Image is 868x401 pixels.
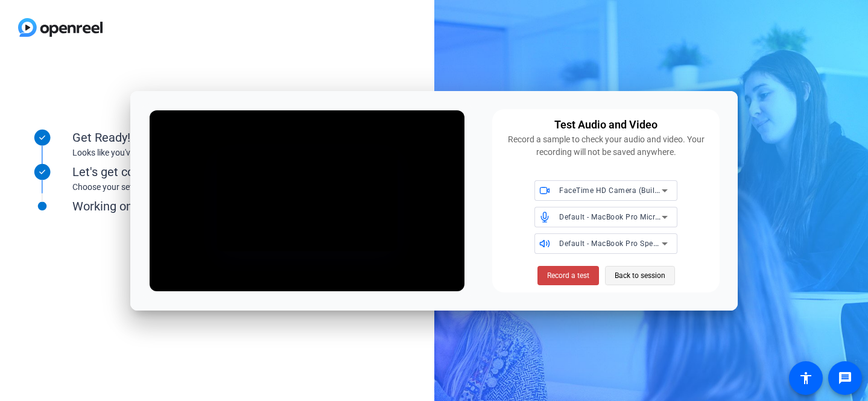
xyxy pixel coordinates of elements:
mat-icon: message [838,371,852,385]
div: Get Ready! [72,128,314,147]
span: Back to session [615,264,665,287]
div: Working on our magic. [72,197,314,215]
mat-icon: accessibility [799,371,813,385]
div: Choose your settings [72,181,314,194]
button: Back to session [605,266,675,285]
button: Record a test [537,266,599,285]
span: Default - MacBook Pro Speakers (Built-in) [559,238,705,248]
span: FaceTime HD Camera (Built-in) (05ac:8514) [559,185,714,195]
div: Test Audio and Video [554,116,657,133]
div: Let's get connected. [72,163,314,181]
div: Record a sample to check your audio and video. Your recording will not be saved anywhere. [499,133,712,159]
span: Default - MacBook Pro Microphone (Built-in) [559,212,714,221]
span: Record a test [547,270,589,281]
